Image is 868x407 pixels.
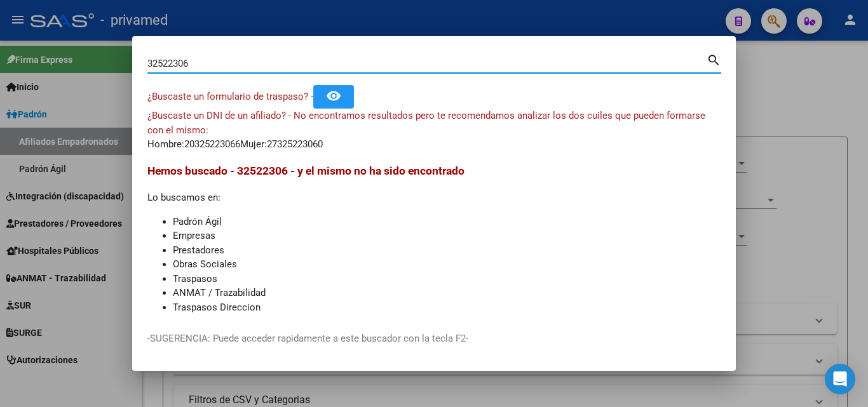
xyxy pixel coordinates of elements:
li: Padrón Ágil [173,215,721,229]
li: Empresas [173,229,721,243]
div: Hombre: Mujer: [147,109,721,152]
p: -SUGERENCIA: Puede acceder rapidamente a este buscador con la tecla F2- [147,331,721,346]
span: ¿Buscaste un DNI de un afiliado? - No encontramos resultados pero te recomendamos analizar los do... [147,110,705,136]
div: 20325223066 [184,137,240,152]
li: Prestadores [173,243,721,258]
div: 27325223060 [267,137,323,152]
li: ANMAT / Trazabilidad [173,286,721,300]
div: Lo buscamos en: [147,163,721,314]
mat-icon: remove_red_eye [326,88,341,103]
li: Obras Sociales [173,257,721,272]
div: Open Intercom Messenger [825,364,855,394]
span: Hemos buscado - 32522306 - y el mismo no ha sido encontrado [147,164,465,177]
li: Traspasos Direccion [173,300,721,315]
span: ¿Buscaste un formulario de traspaso? - [147,91,313,102]
li: Traspasos [173,272,721,286]
mat-icon: search [707,51,721,67]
